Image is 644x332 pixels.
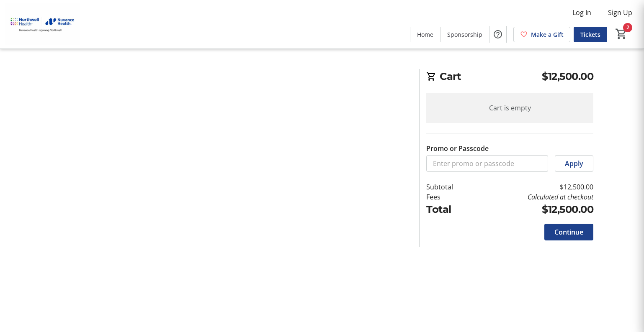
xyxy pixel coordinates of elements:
[475,182,593,192] td: $12,500.00
[417,30,433,39] span: Home
[426,143,489,153] label: Promo or Passcode
[426,93,593,123] div: Cart is empty
[426,192,475,202] td: Fees
[565,158,583,169] span: Apply
[601,6,639,19] button: Sign Up
[410,27,440,42] a: Home
[426,202,475,217] td: Total
[580,30,600,39] span: Tickets
[614,26,629,41] button: Cart
[426,69,593,86] h2: Cart
[572,8,591,18] span: Log In
[440,27,489,42] a: Sponsorship
[513,27,570,42] a: Make a Gift
[475,202,593,217] td: $12,500.00
[544,224,593,240] button: Continue
[489,26,506,43] button: Help
[426,155,548,172] input: Enter promo or passcode
[447,30,482,39] span: Sponsorship
[531,30,564,39] span: Make a Gift
[554,227,583,237] span: Continue
[608,8,632,18] span: Sign Up
[475,192,593,202] td: Calculated at checkout
[542,69,593,84] span: $12,500.00
[566,6,598,19] button: Log In
[5,3,80,45] img: Nuvance Health's Logo
[574,27,607,42] a: Tickets
[426,182,475,192] td: Subtotal
[555,155,593,172] button: Apply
